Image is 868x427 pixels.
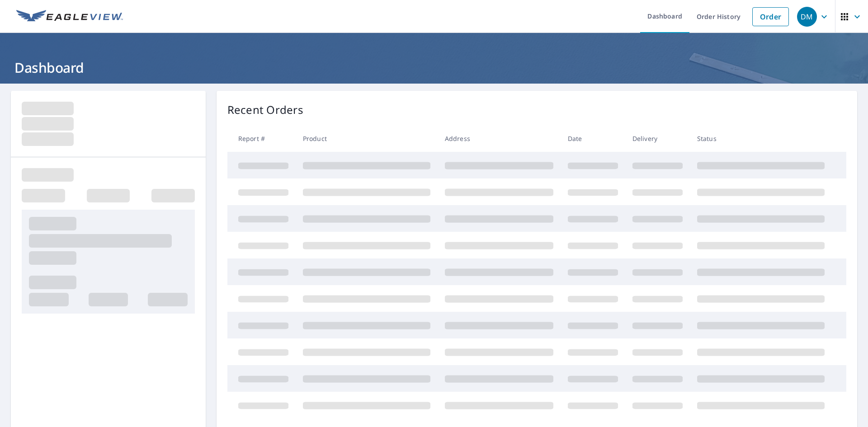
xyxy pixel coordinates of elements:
th: Product [296,125,438,152]
a: Order [752,7,789,26]
th: Date [561,125,625,152]
th: Status [690,125,832,152]
th: Report # [227,125,296,152]
div: DM [797,7,817,27]
img: EV Logo [16,10,123,23]
h1: Dashboard [11,58,857,77]
th: Delivery [625,125,690,152]
p: Recent Orders [227,102,303,118]
th: Address [438,125,561,152]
